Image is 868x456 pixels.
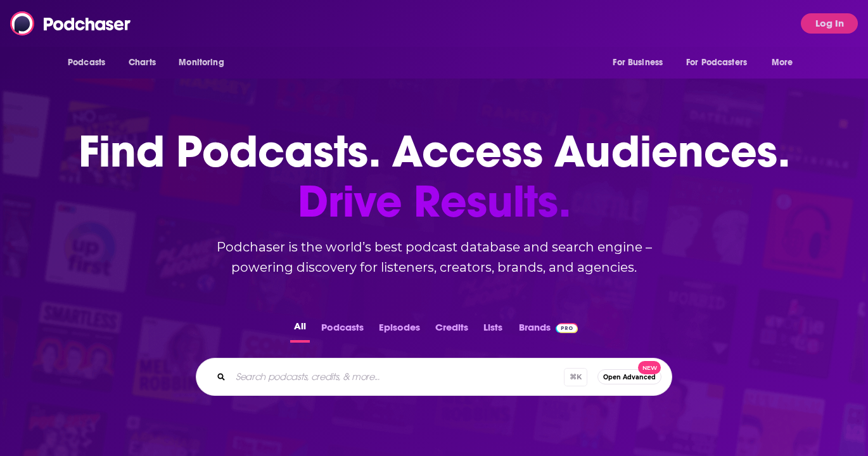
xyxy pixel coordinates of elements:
[68,54,105,72] span: Podcasts
[763,51,809,75] button: open menu
[431,318,472,343] button: Credits
[59,51,122,75] button: open menu
[79,127,790,227] h1: Find Podcasts. Access Audiences.
[10,11,132,35] img: Podchaser - Follow, Share and Rate Podcasts
[597,369,661,384] button: Open AdvancedNew
[179,54,224,72] span: Monitoring
[170,51,240,75] button: open menu
[686,54,747,72] span: For Podcasters
[613,54,663,72] span: For Business
[678,51,765,75] button: open menu
[196,358,672,396] div: Search podcasts, credits, & more...
[603,374,656,381] span: Open Advanced
[480,318,506,343] button: Lists
[801,13,858,34] button: Log In
[129,54,156,72] span: Charts
[79,177,790,227] span: Drive Results.
[317,318,367,343] button: Podcasts
[290,318,310,343] button: All
[638,361,661,374] span: New
[519,318,578,343] a: BrandsPodchaser Pro
[564,368,587,386] span: ⌘ K
[120,51,163,75] a: Charts
[375,318,424,343] button: Episodes
[556,323,578,333] img: Podchaser Pro
[181,237,687,277] h2: Podchaser is the world’s best podcast database and search engine – powering discovery for listene...
[772,54,793,72] span: More
[231,367,564,387] input: Search podcasts, credits, & more...
[604,51,679,75] button: open menu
